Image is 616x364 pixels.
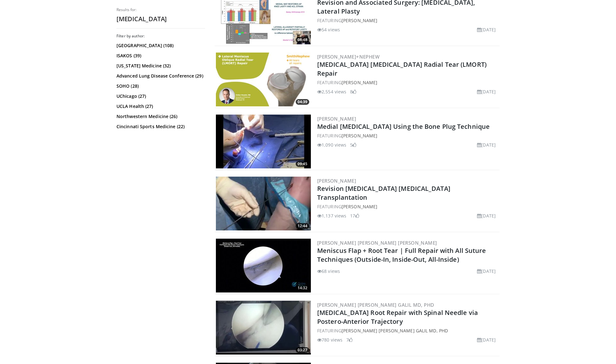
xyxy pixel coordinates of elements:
span: 03:27 [296,347,309,353]
a: [PERSON_NAME] [317,116,356,122]
li: 1,137 views [317,212,346,219]
div: FEATURING [317,79,498,86]
a: [PERSON_NAME] [PERSON_NAME] Galil MD, PhD [317,302,434,308]
img: e7f3e511-d123-4cb9-bc33-66ac8cc781b3.300x170_q85_crop-smart_upscale.jpg [216,53,311,106]
div: FEATURING [317,203,498,210]
a: Meniscus Flap + Root Tear | Full Repair with All Suture Techniques (Outside-In, Inside-Out, All-I... [317,246,486,264]
li: [DATE] [477,141,496,148]
li: [DATE] [477,268,496,274]
div: FEATURING [317,17,498,24]
a: UChicago (27) [116,93,204,99]
a: Cincinnati Sports Medicine (22) [116,123,204,130]
img: 3126271e-8835-4f5d-b018-f963a9b9ffcc.300x170_q85_crop-smart_upscale.jpg [216,239,311,292]
span: 08:48 [296,37,309,43]
a: [PERSON_NAME] [PERSON_NAME] [PERSON_NAME] [317,240,437,246]
li: [DATE] [477,336,496,343]
span: 09:45 [296,161,309,167]
li: 54 views [317,26,340,33]
p: Results for: [116,7,205,12]
img: 95fe9ca0-7628-4c81-905b-17add78dff4d.300x170_q85_crop-smart_upscale.jpg [216,177,311,230]
h2: [MEDICAL_DATA] [116,15,205,23]
img: f82f63be-0b37-475b-97b6-d05aee0b6f1c.300x170_q85_crop-smart_upscale.jpg [216,115,311,168]
a: [PERSON_NAME] [PERSON_NAME] Galil MD, PhD [342,328,448,334]
span: 14:32 [296,285,309,291]
a: [PERSON_NAME] [317,178,356,184]
a: 03:27 [216,301,311,355]
a: [PERSON_NAME]+Nephew [317,53,380,60]
a: Northwestern Medicine (26) [116,113,204,120]
li: [DATE] [477,88,496,95]
a: [PERSON_NAME] [342,79,377,85]
li: 7 [346,336,353,343]
li: 780 views [317,336,343,343]
li: 5 [350,141,356,148]
li: 68 views [317,268,340,274]
a: [GEOGRAPHIC_DATA] (108) [116,42,204,49]
a: 09:45 [216,115,311,168]
span: 12:44 [296,223,309,229]
li: 1,090 views [317,141,346,148]
a: 04:39 [216,53,311,106]
a: Revision [MEDICAL_DATA] [MEDICAL_DATA] Transplantation [317,184,450,202]
li: [DATE] [477,26,496,33]
li: 2,554 views [317,88,346,95]
a: SOHO (28) [116,83,204,89]
div: FEATURING [317,327,498,334]
li: [DATE] [477,212,496,219]
a: [PERSON_NAME] [342,133,377,139]
span: 04:39 [296,99,309,105]
a: [MEDICAL_DATA] Root Repair with Spinal Needle via Postero-Anterior Trajectory [317,308,478,326]
a: UCLA Health (27) [116,103,204,110]
a: 14:32 [216,239,311,292]
h3: Filter by author: [116,34,205,39]
img: a362fb8a-f59e-4437-a272-4bf476c7affd.300x170_q85_crop-smart_upscale.jpg [216,301,311,355]
a: [PERSON_NAME] [342,17,377,23]
a: [US_STATE] Medicine (32) [116,63,204,69]
a: Medial [MEDICAL_DATA] Using the Bone Plug Technique [317,122,490,131]
a: [PERSON_NAME] [342,204,377,210]
a: 12:44 [216,177,311,230]
a: Advanced Lung Disease Conference (29) [116,73,204,79]
li: 17 [350,212,359,219]
div: FEATURING [317,132,498,139]
a: ISAKOS (39) [116,53,204,59]
a: [MEDICAL_DATA] [MEDICAL_DATA] Radial Tear (LMORT) Repair [317,60,487,78]
li: 8 [350,88,356,95]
